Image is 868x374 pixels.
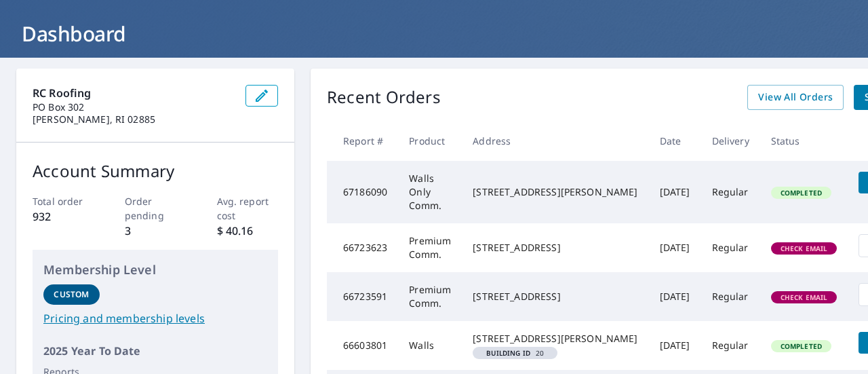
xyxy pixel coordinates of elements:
[43,261,267,279] p: Membership Level
[33,85,235,101] p: RC Roofing
[462,121,648,161] th: Address
[701,321,760,370] td: Regular
[327,121,398,161] th: Report #
[54,288,89,301] p: Custom
[758,89,833,106] span: View All Orders
[33,159,278,183] p: Account Summary
[327,321,398,370] td: 66603801
[327,85,441,110] p: Recent Orders
[760,121,848,161] th: Status
[473,290,637,303] div: [STREET_ADDRESS]
[649,272,701,321] td: [DATE]
[327,223,398,272] td: 66723623
[398,161,462,223] td: Walls Only Comm.
[649,161,701,223] td: [DATE]
[473,332,637,345] div: [STREET_ADDRESS][PERSON_NAME]
[486,350,530,356] em: Building ID
[217,194,279,223] p: Avg. report cost
[649,121,701,161] th: Date
[478,350,552,356] span: 20
[701,121,760,161] th: Delivery
[473,241,637,255] div: [STREET_ADDRESS]
[772,244,836,253] span: Check Email
[33,113,235,126] p: [PERSON_NAME], RI 02885
[398,121,462,161] th: Product
[649,321,701,370] td: [DATE]
[125,223,186,239] p: 3
[772,293,836,302] span: Check Email
[701,161,760,223] td: Regular
[398,272,462,321] td: Premium Comm.
[33,194,94,208] p: Total order
[43,310,267,326] a: Pricing and membership levels
[16,20,852,48] h1: Dashboard
[33,101,235,113] p: PO Box 302
[747,85,844,110] a: View All Orders
[217,223,279,239] p: $ 40.16
[398,321,462,370] td: Walls
[398,223,462,272] td: Premium Comm.
[43,343,267,359] p: 2025 Year To Date
[125,194,186,223] p: Order pending
[772,341,830,351] span: Completed
[772,188,830,198] span: Completed
[649,223,701,272] td: [DATE]
[473,185,637,199] div: [STREET_ADDRESS][PERSON_NAME]
[327,272,398,321] td: 66723591
[701,272,760,321] td: Regular
[327,161,398,223] td: 67186090
[701,223,760,272] td: Regular
[33,208,94,225] p: 932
